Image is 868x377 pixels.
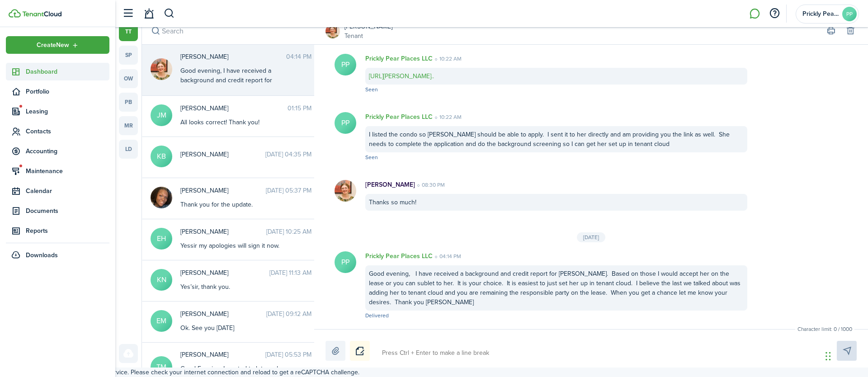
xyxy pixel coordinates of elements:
[180,66,293,180] div: Good evening, I have received a background and credit report for [PERSON_NAME]. Based on those I ...
[365,126,747,152] div: I listed the condo so [PERSON_NAME] should be able to apply. I sent it to her directly and am pro...
[335,251,356,273] avatar-text: PP
[26,146,109,156] span: Accounting
[151,146,172,167] avatar-text: KB
[151,269,172,291] avatar-text: KN
[433,252,461,260] time: 04:14 PM
[180,350,265,359] span: Tyler Maddox
[6,222,109,240] a: Reports
[180,241,293,250] div: Yessir my apologies will sign it now.
[142,18,319,44] input: search
[151,187,172,208] img: Khloe Greggs
[844,25,857,38] button: Delete
[9,9,21,18] img: TenantCloud
[26,107,109,116] span: Leasing
[26,250,58,260] span: Downloads
[269,268,311,278] time: [DATE] 11:13 AM
[149,25,162,38] button: Search
[180,104,288,113] span: Jennifer Milligan
[365,180,415,189] p: [PERSON_NAME]
[164,6,175,21] button: Search
[288,104,311,113] time: 01:15 PM
[151,310,172,332] avatar-text: EM
[26,186,109,196] span: Calendar
[151,104,172,126] avatar-text: JM
[335,180,356,202] img: Lydia Martin
[119,69,138,88] a: ow
[140,2,157,25] a: Notifications
[6,63,109,80] a: Dashboard
[180,323,293,333] div: Ok. See you [DATE]
[415,181,445,189] time: 08:30 PM
[350,341,370,361] button: Notice
[365,265,747,311] div: Good evening, I have received a background and credit report for [PERSON_NAME]. Based on those I ...
[577,232,605,242] div: [DATE]
[802,11,839,17] span: Prickly Pear Places LLC
[365,311,389,320] span: Delivered
[26,166,109,176] span: Maintenance
[325,24,340,38] img: Lydia Martin
[180,52,286,61] span: Lydia Martin
[365,251,433,261] p: Prickly Pear Places LLC
[266,227,311,236] time: [DATE] 10:25 AM
[433,113,462,121] time: 10:22 AM
[825,25,837,38] button: Print
[119,5,137,22] button: Open sidebar
[365,85,378,94] span: Seen
[266,309,311,319] time: [DATE] 09:12 AM
[180,186,266,195] span: Khloe Greggs
[151,58,172,80] img: Lydia Martin
[26,67,109,76] span: Dashboard
[180,150,265,159] span: Kathleen Benson
[119,46,138,65] a: sp
[286,52,311,61] time: 04:14 PM
[795,325,854,333] small: Character limit: 0 / 1000
[842,7,857,21] avatar-text: PP
[826,343,831,370] div: Drag
[22,11,61,17] img: TenantCloud
[265,350,311,359] time: [DATE] 05:53 PM
[180,309,266,319] span: Erin McAndrew
[6,36,109,54] button: Open menu
[767,6,782,21] button: Open resource center
[369,71,434,81] a: [URL][PERSON_NAME]..
[180,227,266,236] span: Evan Hicks
[180,268,269,278] span: Kory Nutt
[365,112,433,122] p: Prickly Pear Places LLC
[26,127,109,136] span: Contacts
[26,206,109,216] span: Documents
[180,282,293,292] div: Yes’sir, thank you.
[180,200,293,209] div: Thank you for the update.
[26,226,109,236] span: Reports
[266,186,311,195] time: [DATE] 05:37 PM
[365,54,433,63] p: Prickly Pear Places LLC
[180,118,293,127] div: All looks correct! Thank you!
[433,55,462,63] time: 10:22 AM
[26,87,109,96] span: Portfolio
[265,150,311,159] time: [DATE] 04:35 PM
[37,42,69,48] span: Create New
[335,112,356,134] avatar-text: PP
[151,228,172,250] avatar-text: EH
[823,334,868,377] iframe: Chat Widget
[119,93,138,112] a: pb
[344,31,392,41] a: Tenant
[365,194,747,211] div: Thanks so much!
[335,54,356,75] avatar-text: PP
[365,153,378,161] span: Seen
[119,140,138,159] a: ld
[119,116,138,135] a: mr
[119,22,138,41] a: tt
